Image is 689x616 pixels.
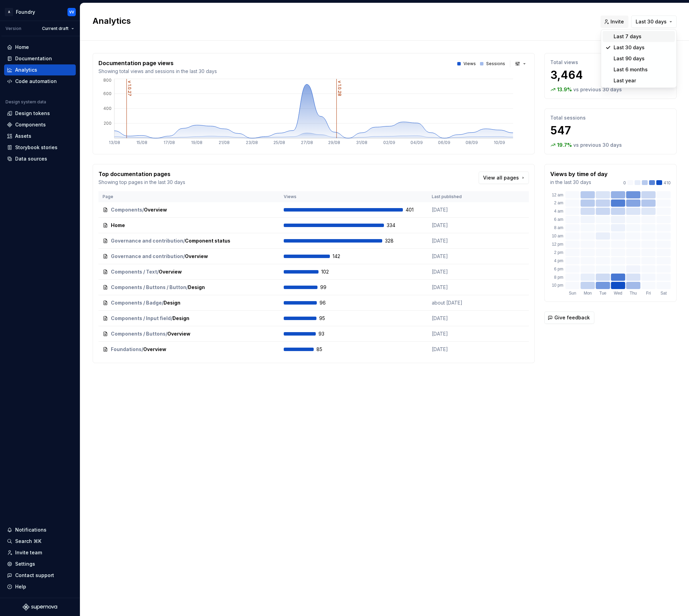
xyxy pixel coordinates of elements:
[614,66,648,73] div: Last 6 months
[614,55,645,62] div: Last 90 days
[614,77,636,84] div: Last year
[614,44,645,51] div: Last 30 days
[601,30,676,88] div: Suggestions
[614,33,641,40] div: Last 7 days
